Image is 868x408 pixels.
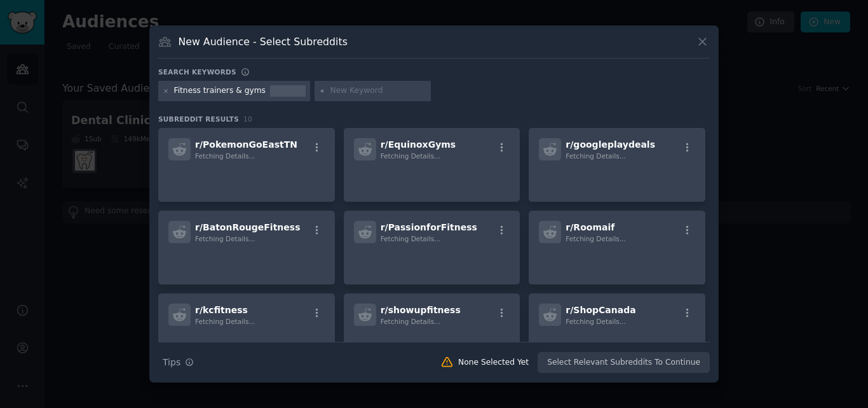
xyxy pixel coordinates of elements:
input: New Keyword [330,85,426,97]
span: r/ EquinoxGyms [381,139,456,150]
div: None Selected Yet [458,357,529,369]
span: Fetching Details... [195,318,255,325]
span: Fetching Details... [566,318,625,325]
span: 10 [243,115,252,123]
span: r/ kcfitness [195,305,248,315]
span: Fetching Details... [566,235,625,243]
span: r/ PassionforFitness [381,222,477,232]
span: r/ showupfitness [381,305,461,315]
span: Fetching Details... [566,152,625,160]
span: r/ Roomaif [566,222,614,232]
span: r/ PokemonGoEastTN [195,139,297,150]
span: Fetching Details... [381,235,440,243]
span: r/ ShopCanada [566,305,635,315]
span: r/ BatonRougeFitness [195,222,301,232]
span: Fetching Details... [381,152,440,160]
button: Tips [158,351,198,374]
div: Fitness trainers & gyms [174,85,266,97]
h3: Search keywords [158,67,236,76]
h3: New Audience - Select Subreddits [179,35,348,48]
span: Tips [163,356,180,369]
span: Subreddit Results [158,115,239,123]
span: r/ googleplaydeals [566,139,655,150]
span: Fetching Details... [195,235,255,243]
span: Fetching Details... [195,152,255,160]
span: Fetching Details... [381,318,440,325]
